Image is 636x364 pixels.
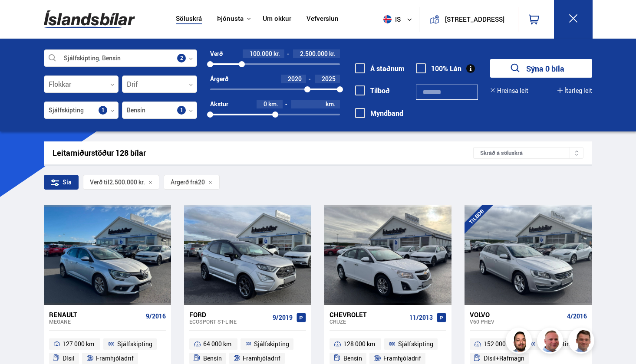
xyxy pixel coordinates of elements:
[380,15,402,23] span: is
[322,75,336,83] span: 2025
[274,50,280,57] span: kr.
[443,16,507,23] button: [STREET_ADDRESS]
[96,353,134,364] span: Framhjóladrif
[538,329,564,355] img: siFngHWaQ9KaOqBr.png
[326,101,336,108] span: km.
[557,87,592,94] button: Ítarleg leit
[44,5,135,33] img: G0Ugv5HjCgRt.svg
[507,329,533,355] img: nhp88E3Fdnt1Opn2.png
[44,175,79,190] div: Sía
[409,314,433,321] span: 11/2013
[7,3,33,30] button: Opna LiveChat spjallviðmót
[330,318,406,325] div: Cruze
[217,15,244,23] button: Þjónusta
[383,353,421,364] span: Framhjóladrif
[567,313,587,320] span: 4/2016
[380,7,419,32] button: is
[109,179,145,186] span: 2.500.000 kr.
[198,179,205,186] span: 20
[330,311,406,318] div: Chevrolet
[355,65,405,72] label: Á staðnum
[263,15,291,24] a: Um okkur
[210,50,223,57] div: Verð
[189,318,269,325] div: EcoSport ST-LINE
[203,339,233,349] span: 64 000 km.
[329,50,336,57] span: kr.
[470,311,563,318] div: Volvo
[484,353,524,364] span: Dísil+Rafmagn
[268,101,278,108] span: km.
[273,314,293,321] span: 9/2019
[383,15,392,23] img: svg+xml;base64,PHN2ZyB4bWxucz0iaHR0cDovL3d3dy53My5vcmcvMjAwMC9zdmciIHdpZHRoPSI1MTIiIGhlaWdodD0iNT...
[424,7,513,32] a: [STREET_ADDRESS]
[355,109,403,117] label: Myndband
[473,147,583,159] div: Skráð á söluskrá
[63,339,96,349] span: 127 000 km.
[570,329,596,355] img: FbJEzSuNWCJXmdc-.webp
[49,318,142,325] div: Megane
[90,179,109,186] span: Verð til
[203,353,222,364] span: Bensín
[288,75,302,83] span: 2020
[210,101,228,108] div: Akstur
[49,311,142,318] div: Renault
[398,339,433,349] span: Sjálfskipting
[264,100,267,108] span: 0
[171,179,198,186] span: Árgerð frá
[490,87,528,94] button: Hreinsa leit
[343,339,377,349] span: 128 000 km.
[484,339,517,349] span: 152 000 km.
[63,353,75,364] span: Dísil
[243,353,280,364] span: Framhjóladrif
[146,313,166,320] span: 9/2016
[416,65,461,72] label: 100% Lán
[490,59,592,78] button: Sýna 0 bíla
[117,339,152,349] span: Sjálfskipting
[355,87,390,95] label: Tilboð
[343,353,362,364] span: Bensín
[306,15,339,24] a: Vefverslun
[470,318,563,325] div: V60 PHEV
[250,49,272,58] span: 100.000
[189,311,269,318] div: Ford
[254,339,289,349] span: Sjálfskipting
[300,49,328,58] span: 2.500.000
[176,15,202,24] a: Söluskrá
[210,75,228,82] div: Árgerð
[53,148,474,157] div: Leitarniðurstöður 128 bílar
